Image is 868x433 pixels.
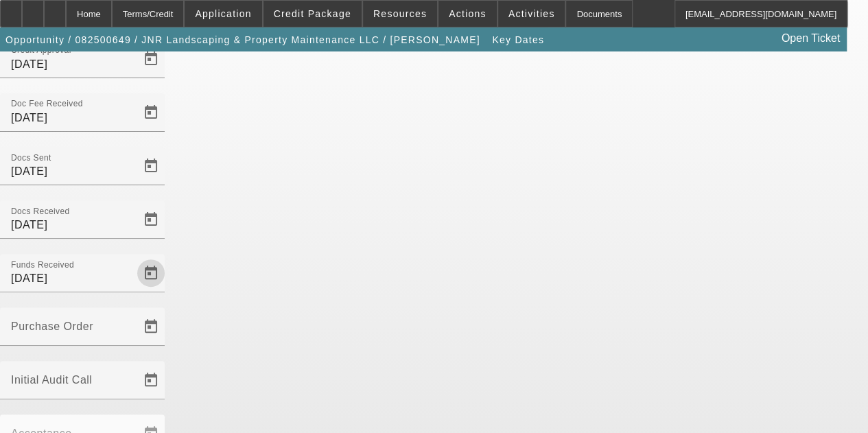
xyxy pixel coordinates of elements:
[137,45,165,73] button: Open calendar
[438,1,497,27] button: Actions
[137,152,165,180] button: Open calendar
[137,259,165,287] button: Open calendar
[11,100,83,108] mat-label: Doc Fee Received
[263,1,362,27] button: Credit Package
[185,1,261,27] button: Application
[492,34,544,45] span: Key Dates
[498,1,565,27] button: Activities
[137,206,165,233] button: Open calendar
[11,153,51,162] mat-label: Docs Sent
[11,260,74,269] mat-label: Funds Received
[137,99,165,126] button: Open calendar
[11,207,70,215] mat-label: Docs Received
[11,320,93,332] mat-label: Purchase Order
[489,27,548,52] button: Key Dates
[449,8,486,19] span: Actions
[195,8,251,19] span: Application
[11,374,92,386] mat-label: Initial Audit Call
[137,313,165,340] button: Open calendar
[508,8,555,19] span: Activities
[274,8,351,19] span: Credit Package
[776,27,845,50] a: Open Ticket
[5,34,480,45] span: Opportunity / 082500649 / JNR Landscaping & Property Maintenance LLC / [PERSON_NAME]
[137,366,165,394] button: Open calendar
[363,1,437,27] button: Resources
[373,8,427,19] span: Resources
